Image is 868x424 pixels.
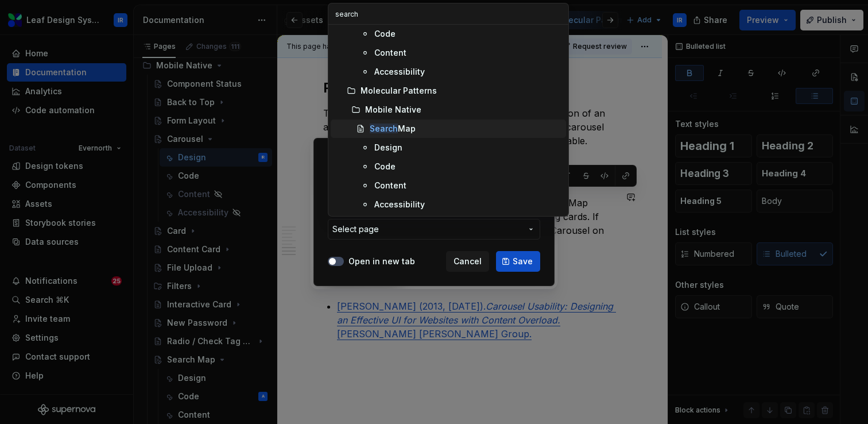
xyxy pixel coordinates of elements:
div: Code [374,161,396,172]
div: Accessibility [374,66,425,78]
div: Search in pages... [328,25,568,216]
div: Mobile Native [365,104,421,115]
div: Accessibility [374,199,425,210]
div: Content [374,180,406,191]
input: Search in pages... [328,3,568,24]
div: Code [374,28,396,40]
div: Design [374,142,402,153]
div: Content [374,47,406,59]
div: Map [370,123,416,134]
mark: Search [370,124,398,133]
div: Molecular Patterns [361,85,437,97]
